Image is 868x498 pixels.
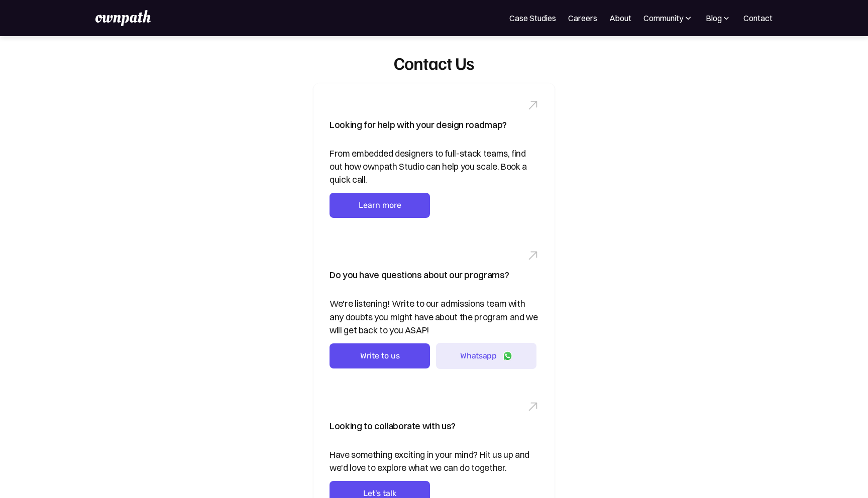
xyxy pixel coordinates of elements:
div: Looking to collaborate with us? [330,418,456,434]
div: Blog [706,12,722,24]
a: Write to us [330,343,430,368]
a: Case Studies [509,12,556,24]
div: Community [643,12,693,24]
div: Blog [705,12,731,24]
a: Contact [743,12,773,24]
a: Whatsapp [436,343,536,368]
img: Whatsapp logo [503,351,512,360]
div: Whatsapp [460,351,496,360]
div: Contact Us [394,52,475,73]
a: About [609,12,631,24]
a: Careers [568,12,597,24]
div: Do you have questions about our programs? [330,267,509,283]
div: We're listening! Write to our admissions team with any doubts you might have about the program an... [330,297,538,337]
div: Community [643,12,683,24]
a: Learn more [330,193,430,218]
div: Have something exciting in your mind? Hit us up and we'd love to explore what we can do together. [330,448,538,475]
div: Looking for help with your design roadmap? [330,117,507,133]
div: From embedded designers to full-stack teams, find out how ownpath Studio can help you scale. Book... [330,147,538,187]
